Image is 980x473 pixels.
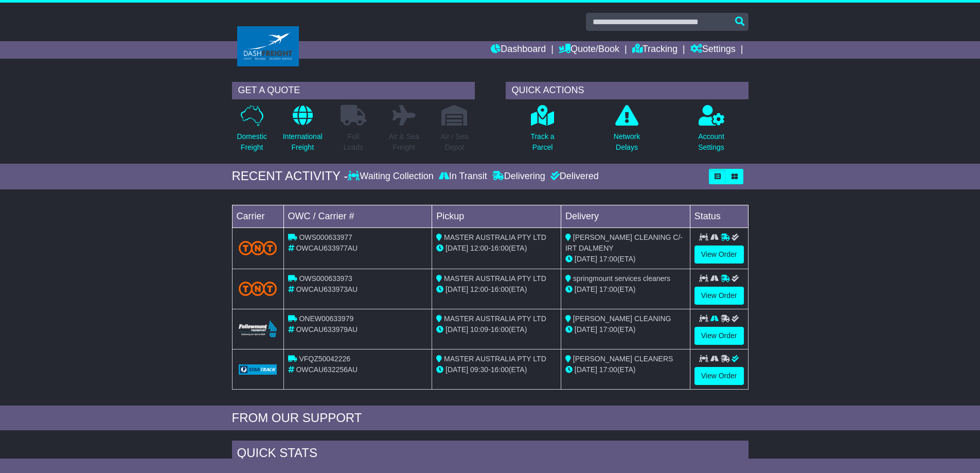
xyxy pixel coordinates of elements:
[436,171,490,182] div: In Transit
[559,41,619,59] a: Quote/Book
[698,104,725,159] a: AccountSettings
[530,104,555,159] a: Track aParcel
[694,367,744,385] a: View Order
[470,244,488,252] span: 12:00
[575,285,597,293] span: [DATE]
[239,364,277,375] img: GetCarrierServiceLogo
[232,441,749,468] div: Quick Stats
[432,205,561,227] td: Pickup
[690,41,736,59] a: Settings
[491,41,546,59] a: Dashboard
[698,131,724,153] p: Account Settings
[470,365,488,374] span: 09:30
[296,365,358,374] span: OWCAU632256AU
[232,169,348,184] div: RECENT ACTIVITY -
[444,274,546,283] span: MASTER AUSTRALIA PTY LTD
[599,365,617,374] span: 17:00
[614,131,640,153] p: Network Delays
[565,364,686,375] div: (ETA)
[446,365,468,374] span: [DATE]
[565,284,686,295] div: (ETA)
[239,321,277,338] img: Followmont_Transport.png
[232,205,283,227] td: Carrier
[232,411,749,426] div: FROM OUR SUPPORT
[613,104,640,159] a: NetworkDelays
[694,287,744,305] a: View Order
[575,325,597,334] span: [DATE]
[446,325,468,334] span: [DATE]
[506,82,749,99] div: QUICK ACTIONS
[444,314,546,323] span: MASTER AUSTRALIA PTY LTD
[470,285,488,293] span: 12:00
[239,282,277,295] img: TNT_Domestic.png
[565,324,686,335] div: (ETA)
[348,171,436,182] div: Waiting Collection
[491,325,509,334] span: 16:00
[530,131,554,153] p: Track a Parcel
[296,285,358,293] span: OWCAU633973AU
[575,255,597,263] span: [DATE]
[444,233,546,241] span: MASTER AUSTRALIA PTY LTD
[299,233,352,241] span: OWS000633977
[565,233,683,252] span: [PERSON_NAME] CLEANING C/-IRT DALMENY
[599,255,617,263] span: 17:00
[341,131,366,153] p: Full Loads
[446,285,468,293] span: [DATE]
[296,325,358,334] span: OWCAU633979AU
[694,246,744,264] a: View Order
[491,365,509,374] span: 16:00
[436,243,557,254] div: - (ETA)
[490,171,548,182] div: Delivering
[282,104,323,159] a: InternationalFreight
[573,355,673,363] span: [PERSON_NAME] CLEANERS
[283,205,432,227] td: OWC / Carrier #
[446,244,468,252] span: [DATE]
[299,274,352,283] span: OWS000633973
[389,131,419,153] p: Air & Sea Freight
[239,241,277,255] img: TNT_Domestic.png
[548,171,599,182] div: Delivered
[237,131,266,153] p: Domestic Freight
[573,274,670,283] span: springmount services cleaners
[491,244,509,252] span: 16:00
[575,365,597,374] span: [DATE]
[565,254,686,265] div: (ETA)
[561,205,690,227] td: Delivery
[299,355,350,363] span: VFQZ50042226
[470,325,488,334] span: 10:09
[436,324,557,335] div: - (ETA)
[491,285,509,293] span: 16:00
[444,355,546,363] span: MASTER AUSTRALIA PTY LTD
[690,205,748,227] td: Status
[296,244,358,252] span: OWCAU633977AU
[599,325,617,334] span: 17:00
[599,285,617,293] span: 17:00
[299,314,353,323] span: ONEW00633979
[441,131,469,153] p: Air / Sea Depot
[436,284,557,295] div: - (ETA)
[236,104,267,159] a: DomesticFreight
[632,41,678,59] a: Tracking
[573,314,671,323] span: [PERSON_NAME] CLEANING
[232,82,475,99] div: GET A QUOTE
[283,131,323,153] p: International Freight
[694,327,744,345] a: View Order
[436,364,557,375] div: - (ETA)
